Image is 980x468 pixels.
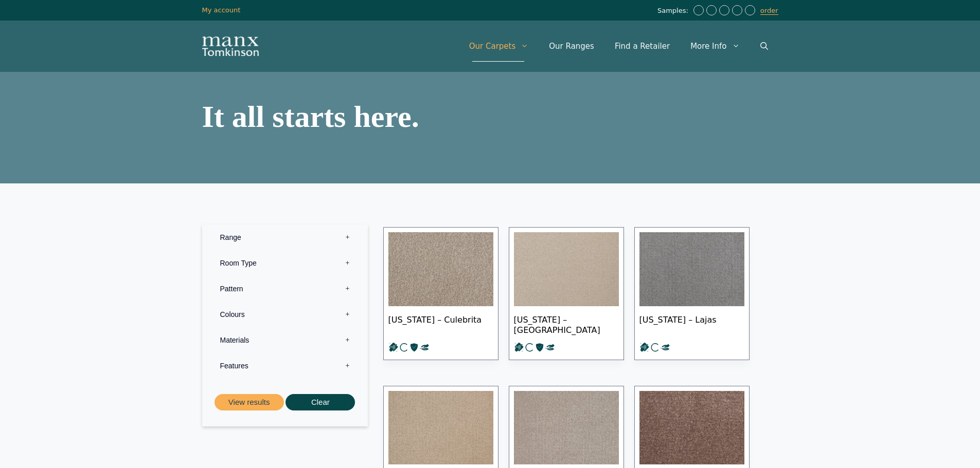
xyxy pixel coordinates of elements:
[514,306,619,342] span: [US_STATE] – [GEOGRAPHIC_DATA]
[680,31,750,62] a: More Info
[634,227,750,360] a: [US_STATE] – Lajas
[210,302,360,327] label: Colours
[604,31,680,62] a: Find a Retailer
[383,227,498,360] a: [US_STATE] – Culebrita
[210,353,360,379] label: Features
[210,250,360,276] label: Room Type
[459,31,539,62] a: Our Carpets
[202,6,241,14] a: My account
[539,31,604,62] a: Our Ranges
[750,31,778,62] a: Open Search Bar
[509,227,624,360] a: [US_STATE] – [GEOGRAPHIC_DATA]
[286,394,355,411] button: Clear
[760,7,778,15] a: order
[388,306,493,342] span: [US_STATE] – Culebrita
[210,224,360,250] label: Range
[202,101,485,132] h1: It all starts here.
[459,31,778,62] nav: Primary
[210,327,360,353] label: Materials
[202,36,259,56] img: Manx Tomkinson
[215,394,284,411] button: View results
[639,306,744,342] span: [US_STATE] – Lajas
[210,276,360,302] label: Pattern
[657,7,691,15] span: Samples:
